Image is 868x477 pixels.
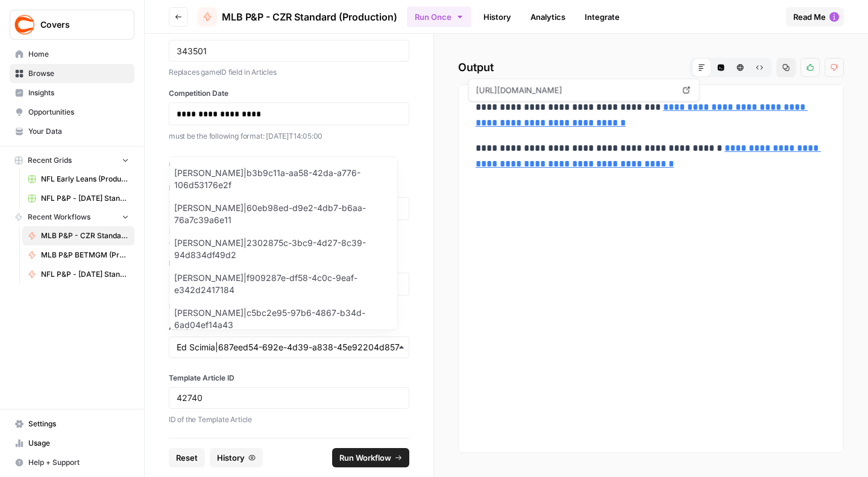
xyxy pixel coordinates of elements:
[169,156,409,173] div: Optional Fields
[474,79,676,101] span: [URL][DOMAIN_NAME]
[40,19,113,31] span: Covers
[22,189,134,208] a: NFL P&P - [DATE] Standard (Production) Grid
[41,269,129,280] span: NFL P&P - [DATE] Standard (Production)
[169,322,409,333] label: Author
[41,230,129,241] span: MLB P&P - CZR Standard (Production)
[10,151,134,169] button: Recent Grids
[22,169,134,189] a: NFL Early Leans (Production) Grid
[332,448,409,467] button: Run Workflow
[10,453,134,472] button: Help + Support
[10,414,134,434] a: Settings
[10,64,134,83] a: Browse
[10,122,134,141] a: Your Data
[28,438,129,449] span: Usage
[22,226,134,245] a: MLB P&P - CZR Standard (Production)
[169,162,397,197] div: [PERSON_NAME]|b3b9c11a-aa58-42da-a776-106d53176e2f
[217,452,245,464] span: History
[28,419,129,429] span: Settings
[14,14,36,36] img: Covers Logo
[10,83,134,103] a: Insights
[793,11,826,23] span: Read Me
[210,448,263,467] button: History
[10,208,134,226] button: Recent Workflows
[10,434,134,453] a: Usage
[476,7,518,27] a: History
[222,10,397,24] span: MLB P&P - CZR Standard (Production)
[523,7,573,27] a: Analytics
[10,103,134,122] a: Opportunities
[41,174,129,185] span: NFL Early Leans (Production) Grid
[10,10,134,40] button: Workspace: Covers
[339,452,391,464] span: Run Workflow
[169,414,409,426] p: ID of the Template Article
[169,267,397,302] div: [PERSON_NAME]|f909287e-df58-4c0c-9eaf-e342d2417184
[176,452,198,464] span: Reset
[169,88,409,99] label: Competition Date
[28,49,129,60] span: Home
[28,87,129,98] span: Insights
[169,373,409,384] label: Template Article ID
[169,448,205,467] button: Reset
[169,197,397,232] div: [PERSON_NAME]|60eb98ed-d9e2-4db7-b6aa-76a7c39a6e11
[22,265,134,284] a: NFL P&P - [DATE] Standard (Production)
[28,68,129,79] span: Browse
[407,7,471,27] button: Run Once
[41,193,129,204] span: NFL P&P - [DATE] Standard (Production) Grid
[28,107,129,118] span: Opportunities
[177,341,401,353] input: Ed Scimia|687eed54-692e-4d39-a838-45e92204d857
[458,58,844,77] h2: Output
[786,7,844,27] button: Read Me
[577,7,627,27] a: Integrate
[177,393,401,403] input: 42740
[198,7,397,27] a: MLB P&P - CZR Standard (Production)
[10,45,134,64] a: Home
[28,457,129,468] span: Help + Support
[28,212,90,223] span: Recent Workflows
[169,130,409,142] p: must be the following format: [DATE]T14:05:00
[28,155,72,166] span: Recent Grids
[169,302,397,336] div: [PERSON_NAME]|c5bc2e95-97b6-4867-b34d-6ad04ef14a43
[41,250,129,261] span: MLB P&P BETMGM (Production)
[169,66,409,78] p: Replaces gameID field in Articles
[22,245,134,265] a: MLB P&P BETMGM (Production)
[28,126,129,137] span: Your Data
[169,232,397,267] div: [PERSON_NAME]|2302875c-3bc9-4d27-8c39-94d834df49d2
